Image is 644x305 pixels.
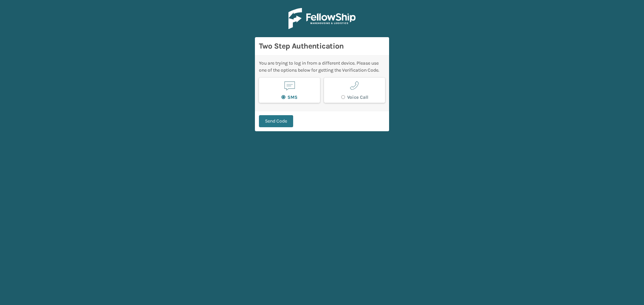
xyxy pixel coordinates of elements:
[341,94,368,100] label: Voice Call
[281,94,298,100] label: SMS
[259,60,385,74] div: You are trying to log in from a different device. Please use one of the options below for getting...
[259,41,385,51] h3: Two Step Authentication
[288,8,356,29] img: Logo
[259,115,293,127] button: Send Code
